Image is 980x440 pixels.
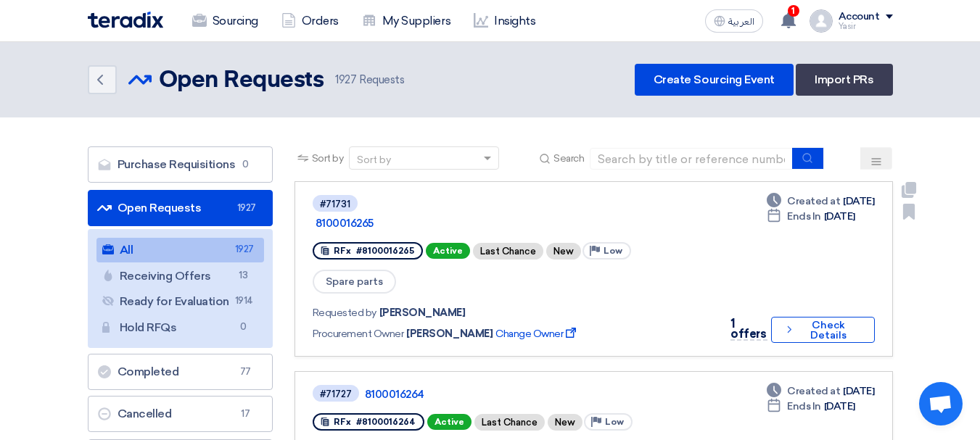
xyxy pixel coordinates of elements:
[96,289,264,314] a: Ready for Evaluation
[356,246,414,256] span: #8100016265
[635,64,794,96] a: Create Sourcing Event
[365,388,728,401] a: 8100016264
[88,396,273,432] a: Cancelled17
[426,243,470,259] span: Active
[787,383,840,399] span: Created at
[313,270,396,294] span: Spare parts
[312,151,344,166] span: Sort by
[88,190,273,226] a: Open Requests1927
[96,264,264,289] a: Receiving Offers
[788,5,799,17] span: 1
[767,194,874,209] div: [DATE]
[495,326,579,341] span: Change Owner
[96,315,264,340] a: Hold RFQs
[334,246,351,256] span: RFx
[235,268,252,283] span: 13
[474,414,545,431] div: Last Chance
[320,389,352,399] div: #71727
[787,209,821,224] span: Ends In
[181,5,270,37] a: Sourcing
[427,414,472,430] span: Active
[270,5,350,37] a: Orders
[320,199,350,209] div: #71731
[796,64,892,96] a: Import PRs
[787,399,821,414] span: Ends In
[335,72,404,88] span: Requests
[767,399,855,414] div: [DATE]
[919,382,963,426] div: Open chat
[159,66,324,95] h2: Open Requests
[462,5,547,37] a: Insights
[334,417,351,427] span: RFx
[787,194,840,209] span: Created at
[839,22,893,30] div: Yasir
[88,146,273,183] a: Purchase Requisitions0
[88,12,163,28] img: Teradix logo
[237,365,255,379] span: 77
[730,317,766,341] span: 1 offers
[335,73,356,86] span: 1927
[553,151,584,166] span: Search
[350,5,462,37] a: My Suppliers
[767,209,855,224] div: [DATE]
[728,17,754,27] span: العربية
[237,407,255,421] span: 17
[313,326,404,341] span: Procurement Owner
[237,157,255,172] span: 0
[604,246,622,256] span: Low
[357,152,391,167] div: Sort by
[546,243,581,260] div: New
[96,238,264,262] a: All
[237,201,255,215] span: 1927
[839,11,880,23] div: Account
[356,417,416,427] span: #8100016264
[235,242,252,257] span: 1927
[406,326,493,341] span: [PERSON_NAME]
[316,217,678,230] a: 8100016265
[473,243,543,260] div: Last Chance
[767,383,874,399] div: [DATE]
[810,9,833,33] img: profile_test.png
[313,305,376,320] span: Requested by
[605,417,624,427] span: Low
[590,148,793,170] input: Search by title or reference number
[771,317,875,343] button: Check Details
[88,354,273,390] a: Completed77
[548,414,582,431] div: New
[235,294,252,309] span: 1914
[379,305,466,320] span: [PERSON_NAME]
[235,320,252,335] span: 0
[705,9,763,33] button: العربية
